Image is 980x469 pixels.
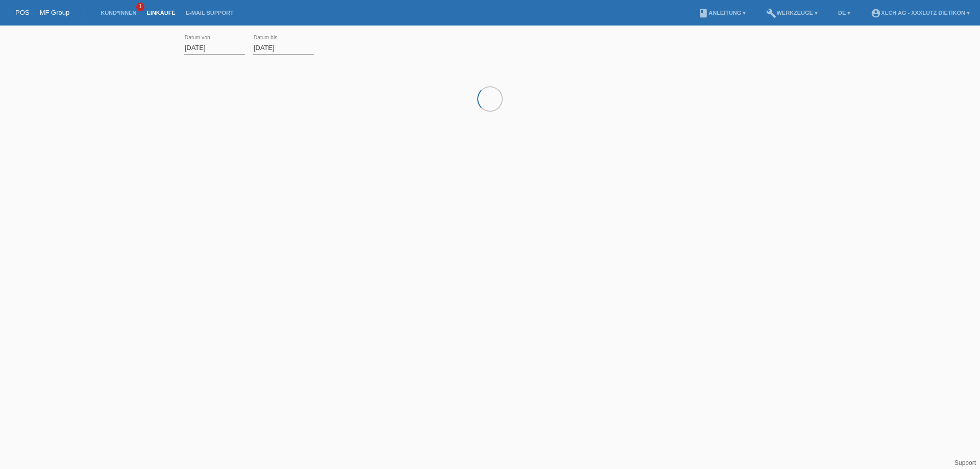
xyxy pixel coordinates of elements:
[761,10,823,16] a: buildWerkzeuge ▾
[693,10,751,16] a: bookAnleitung ▾
[95,10,141,16] a: Kund*innen
[698,8,708,18] i: book
[141,10,180,16] a: Einkäufe
[766,8,776,18] i: build
[833,10,855,16] a: DE ▾
[15,9,69,16] a: POS — MF Group
[136,3,144,11] span: 1
[871,8,881,18] i: account_circle
[866,10,975,16] a: account_circleXLCH AG - XXXLutz Dietikon ▾
[954,459,976,466] a: Support
[181,10,239,16] a: E-Mail Support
